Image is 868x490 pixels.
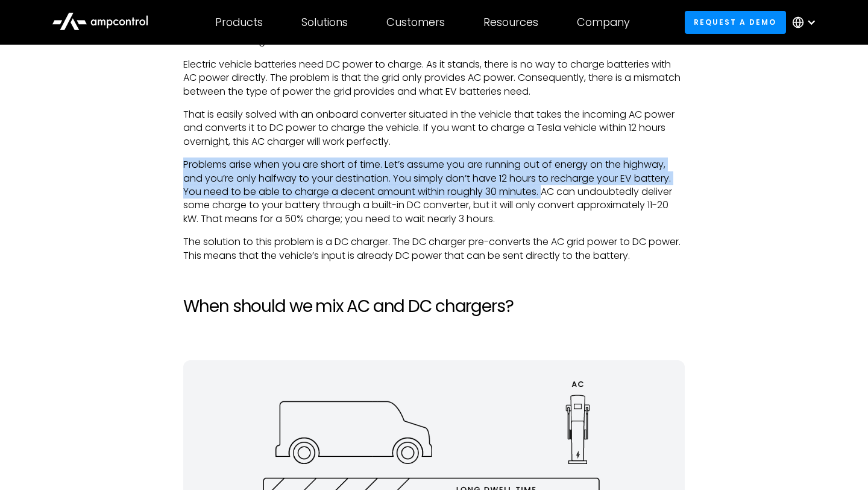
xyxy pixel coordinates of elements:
div: Resources [483,16,538,29]
div: Company [577,16,630,29]
p: Electric vehicle batteries need DC power to charge. As it stands, there is no way to charge batte... [183,58,684,98]
a: Request a demo [685,11,786,33]
div: Solutions [301,16,348,29]
div: Products [215,16,263,29]
div: Customers [386,16,445,29]
p: Problems arise when you are short of time. Let’s assume you are running out of energy on the high... [183,158,684,226]
p: That is easily solved with an onboard converter situated in the vehicle that takes the incoming A... [183,108,684,148]
p: The solution to this problem is a DC charger. The DC charger pre-converts the AC grid power to DC... [183,235,684,262]
h2: When should we mix AC and DC chargers? [183,296,684,317]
